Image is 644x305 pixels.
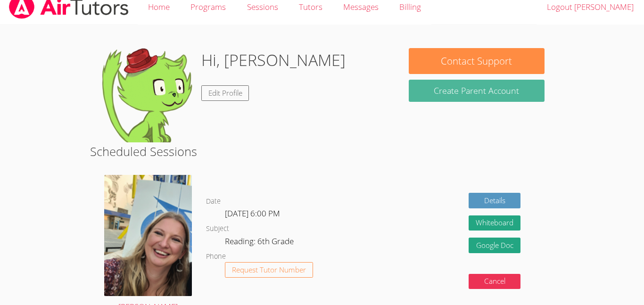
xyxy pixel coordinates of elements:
a: Google Doc [469,238,520,253]
dt: Date [206,196,221,207]
button: Whiteboard [469,215,520,231]
button: Contact Support [409,48,545,74]
img: default.png [99,48,194,142]
h2: Scheduled Sessions [90,142,554,160]
span: Messages [343,1,379,12]
dd: Reading: 6th Grade [225,235,296,251]
h1: Hi, [PERSON_NAME] [201,48,346,72]
span: Request Tutor Number [232,266,306,273]
img: sarah.png [104,175,192,296]
dt: Phone [206,251,226,263]
button: Create Parent Account [409,80,545,102]
a: Details [469,193,520,208]
button: Cancel [469,274,520,289]
a: Edit Profile [201,85,249,101]
button: Request Tutor Number [225,262,313,278]
span: [DATE] 6:00 PM [225,208,280,219]
dt: Subject [206,223,229,235]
